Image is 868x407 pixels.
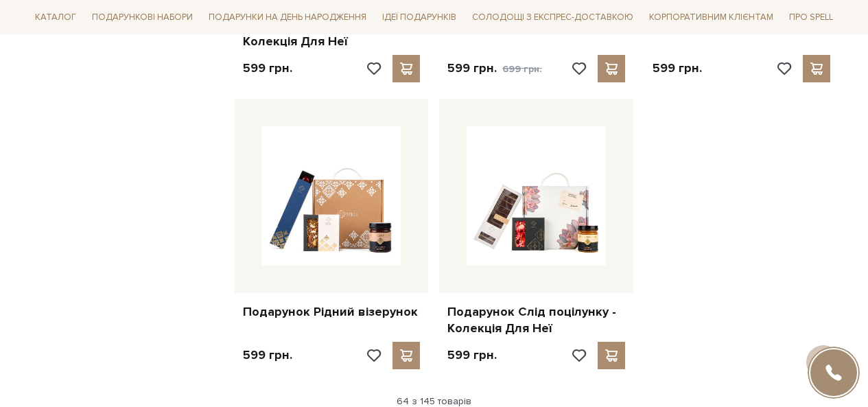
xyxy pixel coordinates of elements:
[467,5,639,29] a: Солодощі з експрес-доставкою
[30,7,82,28] span: Каталог
[86,7,198,28] span: Подарункові набори
[203,7,372,28] span: Подарунки на День народження
[447,304,625,336] a: Подарунок Слід поцілунку - Колекція Для Неї
[502,63,542,75] span: 699 грн.
[644,5,779,29] a: Корпоративним клієнтам
[243,60,292,76] p: 599 грн.
[377,7,462,28] span: Ідеї подарунків
[243,347,292,363] p: 599 грн.
[447,60,542,77] p: 599 грн.
[653,60,702,76] p: 599 грн.
[447,347,497,363] p: 599 грн.
[784,7,838,28] span: Про Spell
[243,304,421,320] a: Подарунок Рідний візерунок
